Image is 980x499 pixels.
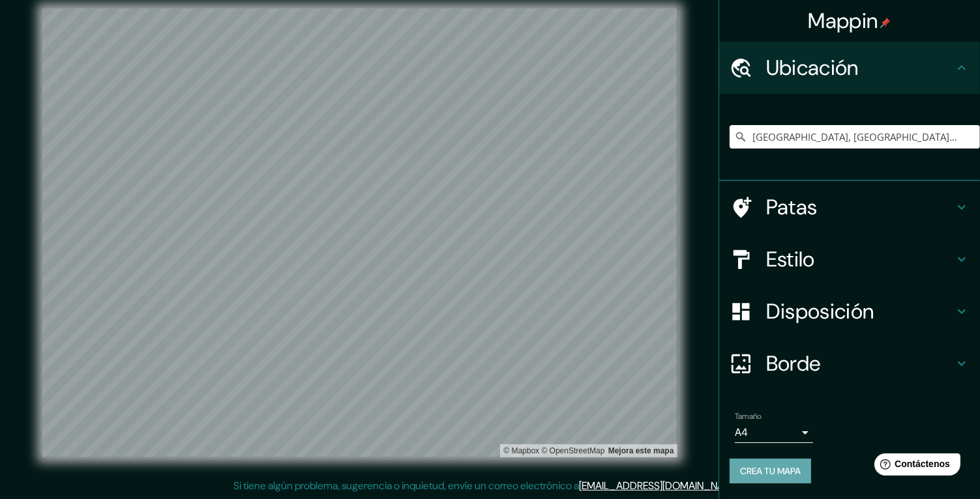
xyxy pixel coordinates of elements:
font: Mappin [809,7,878,35]
a: Mapa de calles abierto [542,446,605,455]
font: Mejora este mapa [608,446,674,455]
font: Crea tu mapa [740,465,801,477]
div: Disposición [719,285,980,337]
font: Borde [766,350,821,377]
canvas: Mapa [42,8,677,457]
a: Mapbox [503,446,539,455]
font: Estilo [766,246,815,273]
img: pin-icon.png [880,18,891,28]
font: © Mapbox [503,446,539,455]
div: Patas [719,181,980,233]
font: Ubicación [766,54,859,81]
a: Map feedback [608,446,674,455]
div: Estilo [719,233,980,285]
div: Ubicación [719,42,980,94]
font: Tamaño [735,411,762,421]
iframe: Lanzador de widgets de ayuda [864,448,966,485]
font: Disposición [766,298,874,325]
div: A4 [735,422,813,443]
a: [EMAIL_ADDRESS][DOMAIN_NAME] [579,479,740,492]
font: © OpenStreetMap [542,446,605,455]
input: Elige tu ciudad o zona [730,125,980,149]
button: Crea tu mapa [730,459,811,483]
div: Borde [719,337,980,390]
font: A4 [735,425,748,439]
font: Si tiene algún problema, sugerencia o inquietud, envíe un correo electrónico a [233,479,579,492]
font: Patas [766,193,818,221]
